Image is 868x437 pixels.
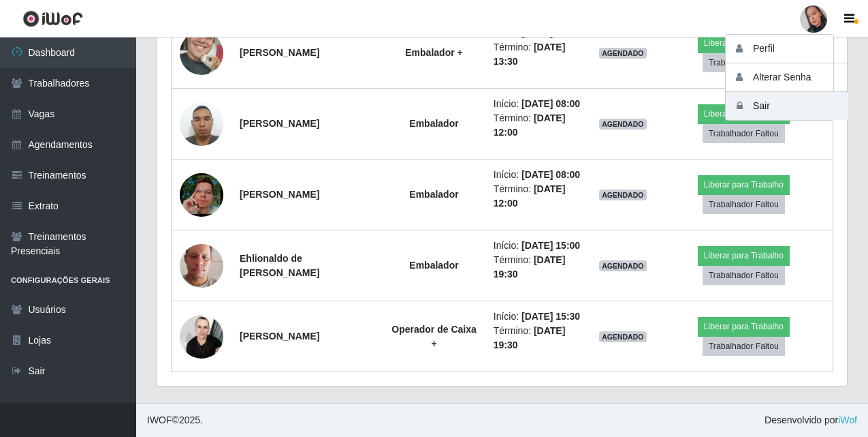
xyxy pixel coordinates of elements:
[703,195,785,214] button: Trabalhador Faltou
[494,111,583,140] li: Término:
[494,324,583,352] li: Término:
[599,48,647,59] span: AGENDADO
[494,182,583,211] li: Término:
[521,98,580,109] time: [DATE] 08:00
[180,95,223,153] img: 1677672265304.jpeg
[521,311,580,322] time: [DATE] 15:30
[180,16,223,89] img: 1739223878292.jpeg
[391,324,477,349] strong: Operador de Caixa +
[180,156,223,234] img: 1673728165855.jpeg
[599,331,647,342] span: AGENDADO
[409,189,458,200] strong: Embalador
[703,124,785,143] button: Trabalhador Faltou
[703,337,785,356] button: Trabalhador Faltou
[409,260,458,271] strong: Embalador
[180,307,223,365] img: 1747925689059.jpeg
[698,317,790,336] button: Liberar para Trabalho
[494,253,583,282] li: Término:
[726,63,848,92] button: Alterar Senha
[698,104,790,123] button: Liberar para Trabalho
[494,168,583,182] li: Início:
[494,239,583,253] li: Início:
[726,35,848,63] button: Perfil
[240,189,319,200] strong: [PERSON_NAME]
[240,47,319,58] strong: [PERSON_NAME]
[726,92,848,120] button: Sair
[698,33,790,52] button: Liberar para Trabalho
[180,227,223,305] img: 1675087680149.jpeg
[494,97,583,111] li: Início:
[765,413,857,427] span: Desenvolvido por
[698,175,790,194] button: Liberar para Trabalho
[703,53,785,72] button: Trabalhador Faltou
[521,169,580,180] time: [DATE] 08:00
[703,266,785,285] button: Trabalhador Faltou
[240,118,319,129] strong: [PERSON_NAME]
[599,190,647,200] span: AGENDADO
[521,240,580,251] time: [DATE] 15:00
[240,331,319,342] strong: [PERSON_NAME]
[838,415,857,425] a: iWof
[599,119,647,130] span: AGENDADO
[147,413,203,427] span: © 2025 .
[494,40,583,69] li: Término:
[147,415,172,425] span: IWOF
[240,253,319,278] strong: Ehlionaldo de [PERSON_NAME]
[494,310,583,324] li: Início:
[409,118,458,129] strong: Embalador
[698,246,790,265] button: Liberar para Trabalho
[405,47,462,58] strong: Embalador +
[22,10,83,27] img: CoreUI Logo
[599,260,647,271] span: AGENDADO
